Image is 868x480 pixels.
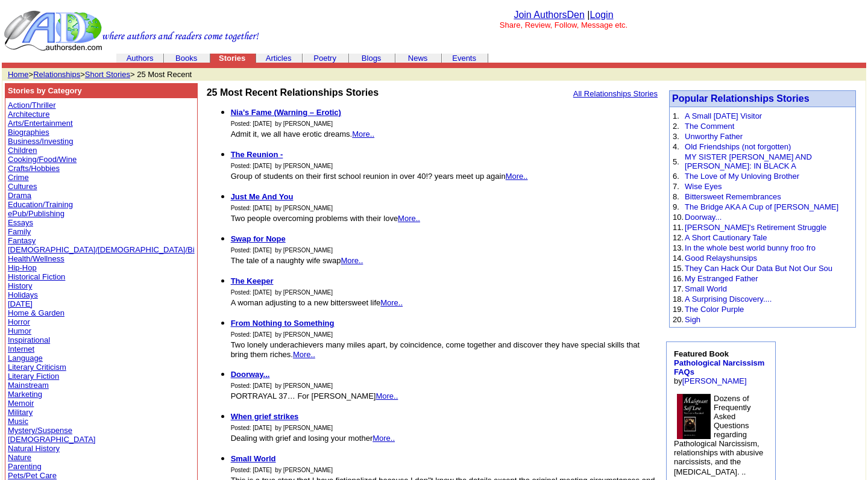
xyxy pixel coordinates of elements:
[231,129,374,139] font: Admit it, we all have erotic dreams.
[8,408,33,417] a: Military
[302,58,303,58] img: cleardot.gif
[8,272,65,281] a: Historical Fiction
[231,454,276,463] a: Small World
[673,315,684,324] font: 20.
[685,142,791,151] a: Old Friendships (not forgotten)
[8,390,42,399] a: Marketing
[685,223,826,232] a: [PERSON_NAME]'s Retirement Struggle
[8,70,29,79] a: Home
[231,319,335,328] a: From Nothing to Something
[256,58,256,58] img: cleardot.gif
[164,58,165,58] img: cleardot.gif
[685,132,743,141] a: Unworthy Father
[673,223,684,232] font: 11.
[685,305,744,314] a: The Color Purple
[573,89,658,98] a: All Relationships Stories
[8,399,34,408] a: Memoir
[231,382,333,389] font: Posted: [DATE] by [PERSON_NAME]
[231,467,333,473] font: Posted: [DATE] by [PERSON_NAME]
[8,363,66,372] a: Literary Criticism
[231,256,363,265] font: The tale of a naughty wife swap
[500,20,627,30] font: Share, Review, Follow, Message etc.
[8,173,29,182] a: Crime
[348,58,349,58] img: cleardot.gif
[231,205,333,211] font: Posted: [DATE] by [PERSON_NAME]
[8,299,33,308] a: [DATE]
[8,372,59,381] a: Literary Fiction
[231,434,395,443] font: Dealing with grief and losing your mother
[373,434,395,443] a: More..
[514,10,584,20] a: Join AuthorsDen
[376,391,398,401] a: More..
[8,200,73,209] a: Education/Training
[685,122,734,131] a: The Comment
[8,128,49,137] a: Biographies
[685,172,799,181] a: The Love of My Unloving Brother
[8,236,36,245] a: Fantasy
[231,120,333,127] font: Posted: [DATE] by [PERSON_NAME]
[118,58,118,58] img: cleardot.gif
[231,172,528,181] font: Group of students on their first school reunion in over 40!? years meet up again
[219,54,245,63] b: Stories
[231,163,333,169] font: Posted: [DATE] by [PERSON_NAME]
[8,326,31,335] a: Humor
[8,164,60,173] a: Crafts/Hobbies
[685,295,772,304] a: A Surprising Discovery....
[685,254,757,263] a: Good Relayshunsips
[127,54,154,63] a: Authors
[231,150,283,159] a: The Reunion -
[673,157,679,166] font: 5.
[163,58,164,58] img: cleardot.gif
[442,58,442,58] img: cleardot.gif
[685,152,812,170] a: MY SISTER [PERSON_NAME] AND [PERSON_NAME]: IN BLACK A
[8,86,82,95] b: Stories by Category
[8,435,95,444] a: [DEMOGRAPHIC_DATA]
[231,412,299,421] b: When grief strikes
[8,426,72,435] a: Mystery/Suspense
[8,209,64,218] a: ePub/Publishing
[8,444,60,453] a: Natural History
[8,471,57,480] a: Pets/Pet Care
[685,315,700,324] a: Sigh
[395,58,395,58] img: cleardot.gif
[8,245,195,254] a: [DEMOGRAPHIC_DATA]/[DEMOGRAPHIC_DATA]/Bi
[673,305,684,314] font: 19.
[864,64,865,67] img: cleardot.gif
[441,58,442,58] img: cleardot.gif
[341,256,363,265] a: More..
[231,331,333,338] font: Posted: [DATE] by [PERSON_NAME]
[673,192,679,201] font: 8.
[207,87,379,98] b: 25 Most Recent Relationships Stories
[677,394,711,439] img: 7231.JPG
[33,70,80,79] a: Relationships
[408,54,428,63] a: News
[674,349,764,385] font: by
[8,146,37,155] a: Children
[672,93,810,104] a: Popular Relationships Stories
[231,370,270,379] b: Doorway...
[8,119,73,128] a: Arts/Entertainment
[8,381,49,390] a: Mainstream
[231,108,341,117] a: Nia’s Fame (Warning – Erotic)
[231,340,640,359] font: Two lonely underachievers many miles apart, by coincidence, come together and discover they have ...
[398,214,420,223] a: More..
[506,172,528,181] a: More..
[231,247,333,254] font: Posted: [DATE] by [PERSON_NAME]
[685,111,762,120] a: A Small [DATE] Visitor
[231,276,274,285] a: The Keeper
[210,58,210,58] img: cleardot.gif
[231,234,286,243] a: Swap for Nope
[673,254,684,263] font: 14.
[266,54,292,63] a: Articles
[673,132,679,141] font: 3.
[8,462,42,471] a: Parenting
[8,354,43,363] a: Language
[685,213,722,222] a: Doorway...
